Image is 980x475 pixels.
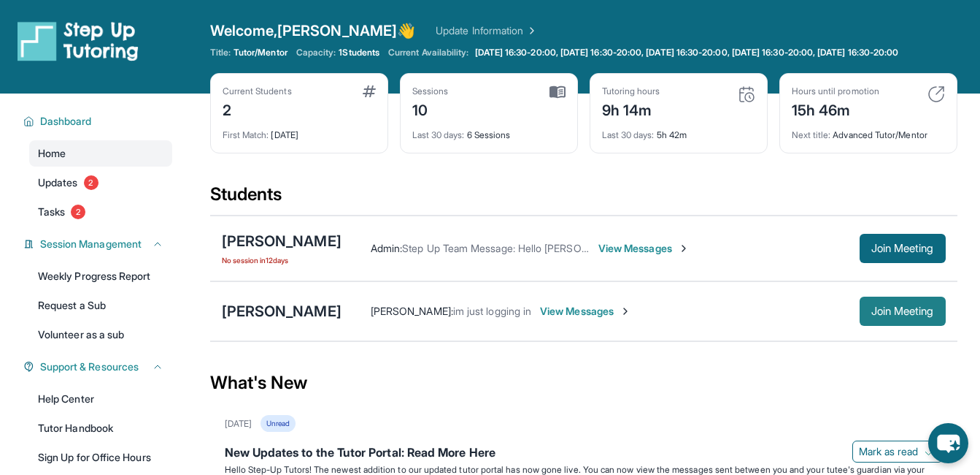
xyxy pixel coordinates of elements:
[29,386,172,412] a: Help Center
[210,183,957,215] div: Students
[792,121,945,141] div: Advanced Tutor/Mentor
[472,47,902,58] a: [DATE] 16:30-20:00, [DATE] 16:30-20:00, [DATE] 16:30-20:00, [DATE] 16:30-20:00, [DATE] 16:30-20:00
[29,292,172,319] a: Request a Sub
[523,23,538,38] img: Chevron Right
[792,97,879,121] div: 15h 46m
[40,360,139,374] span: Support & Resources
[412,129,465,140] span: Last 30 days :
[852,441,943,463] button: Mark as read
[363,85,376,97] img: card
[602,85,660,97] div: Tutoring hours
[602,129,655,140] span: Last 30 days :
[223,85,292,97] div: Current Students
[475,47,899,58] span: [DATE] 16:30-20:00, [DATE] 16:30-20:00, [DATE] 16:30-20:00, [DATE] 16:30-20:00, [DATE] 16:30-20:00
[678,243,690,254] img: Chevron-Right
[928,423,968,463] button: chat-button
[29,263,172,289] a: Weekly Progress Report
[34,114,163,129] button: Dashboard
[436,23,538,38] a: Update Information
[40,237,142,251] span: Session Management
[620,305,631,317] img: Chevron-Right
[71,205,85,219] span: 2
[412,97,449,121] div: 10
[925,446,936,457] img: Mark as read
[792,85,879,97] div: Hours until promotion
[29,444,172,471] a: Sign Up for Office Hours
[388,47,468,58] span: Current Availability:
[18,20,139,61] img: logo
[29,170,172,196] a: Updates2
[371,242,402,254] span: Admin :
[860,297,946,326] button: Join Meeting
[210,351,957,415] div: What's New
[223,129,269,140] span: First Match :
[225,418,252,430] div: [DATE]
[223,97,292,121] div: 2
[29,140,172,167] a: Home
[222,301,342,322] div: [PERSON_NAME]
[38,205,65,219] span: Tasks
[549,85,566,99] img: card
[222,231,342,251] div: [PERSON_NAME]
[296,47,336,58] span: Capacity:
[29,199,172,225] a: Tasks2
[210,20,416,41] span: Welcome, [PERSON_NAME] 👋
[792,129,831,140] span: Next title :
[225,444,943,464] div: New Updates to the Tutor Portal: Read More Here
[738,85,755,103] img: card
[34,237,163,251] button: Session Management
[210,47,231,58] span: Title:
[371,305,453,317] span: [PERSON_NAME] :
[261,415,296,432] div: Unread
[859,444,919,459] span: Mark as read
[38,175,78,190] span: Updates
[38,146,66,161] span: Home
[339,47,379,58] span: 1 Students
[871,307,934,316] span: Join Meeting
[540,304,631,319] span: View Messages
[598,241,690,256] span: View Messages
[223,121,376,141] div: [DATE]
[412,85,449,97] div: Sessions
[412,121,566,141] div: 6 Sessions
[602,97,660,121] div: 9h 14m
[34,360,163,374] button: Support & Resources
[29,415,172,441] a: Tutor Handbook
[860,234,946,263] button: Join Meeting
[927,85,945,103] img: card
[871,244,934,253] span: Join Meeting
[84,175,99,190] span: 2
[602,121,755,141] div: 5h 42m
[40,114,92,129] span: Dashboard
[453,305,531,317] span: im just logging in
[29,322,172,348] a: Volunteer as a sub
[222,254,342,266] span: No session in 12 days
[234,47,288,58] span: Tutor/Mentor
